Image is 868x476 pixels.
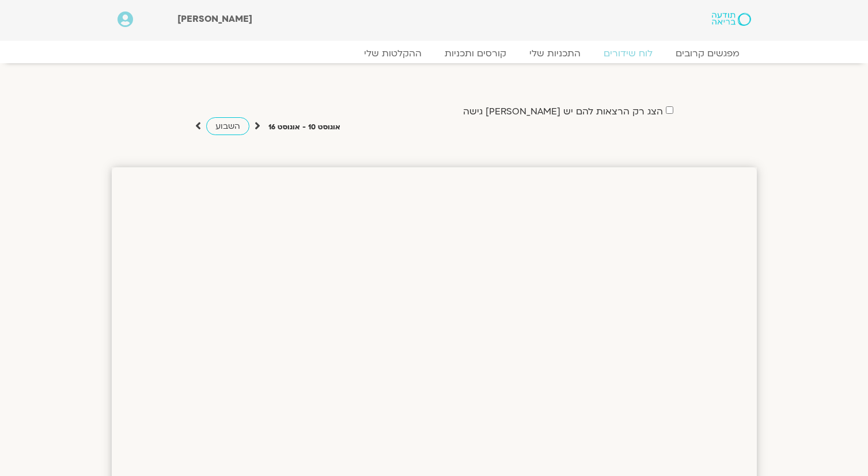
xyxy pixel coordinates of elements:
[592,48,664,59] a: לוח שידורים
[117,48,751,59] nav: Menu
[206,117,249,135] a: השבוע
[352,48,433,59] a: ההקלטות שלי
[177,13,252,25] span: [PERSON_NAME]
[433,48,518,59] a: קורסים ותכניות
[215,121,240,132] span: השבוע
[518,48,592,59] a: התכניות שלי
[268,121,340,133] p: אוגוסט 10 - אוגוסט 16
[463,106,663,117] label: הצג רק הרצאות להם יש [PERSON_NAME] גישה
[664,48,751,59] a: מפגשים קרובים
